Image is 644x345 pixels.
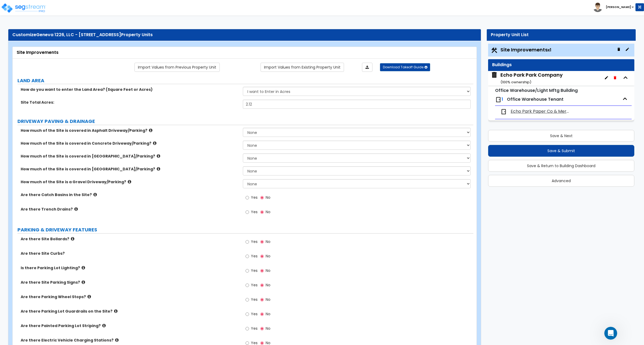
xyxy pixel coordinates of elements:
b: Cherry [32,69,44,72]
span: Yes [251,326,258,331]
a: Import the dynamic attribute values from previous properties. [134,63,220,72]
i: click for more info! [71,237,74,241]
i: click for more info! [82,280,85,284]
span: Yes [251,253,258,259]
input: Yes [246,297,249,303]
i: click for more info! [153,141,156,145]
span: Client Request [43,22,71,26]
textarea: Message… [5,160,103,169]
label: DRIVEWAY PAVING & DRAINAGE [17,118,473,125]
input: No [260,311,264,317]
span: Yes [251,195,258,200]
span: Ticket has been created • [DATE] [29,108,85,112]
label: Are there Site Curbs? [21,251,239,256]
div: Property Unit List [491,32,632,38]
a: Import the dynamic attribute values from existing properties. [261,63,344,72]
p: Active 30m ago [26,7,53,12]
input: No [260,209,264,215]
a: Client Request [31,18,76,29]
i: click for more info! [157,167,160,171]
label: How much of the Site is covered in [GEOGRAPHIC_DATA]/Parking? [21,166,239,172]
span: Yes [251,297,258,302]
label: Are there Catch Basins in the Site? [21,192,239,197]
input: Yes [246,268,249,274]
input: Yes [246,253,249,259]
div: Customize Property Units [12,32,477,38]
span: Yes [251,311,258,317]
input: Yes [246,239,249,245]
span: Echo Park Park Company [491,72,563,85]
button: Save & Next [488,130,634,142]
span: No [266,268,270,273]
i: click for more info! [93,193,97,197]
input: Yes [246,326,249,332]
label: Site Total Acres: [21,100,239,105]
div: Hi [PERSON_NAME], I will forward this to the team and let you know once done. [9,82,84,98]
img: Profile image for Cherry [25,68,30,73]
label: How much of the Site is covered in [GEOGRAPHIC_DATA]/Parking? [21,153,239,159]
i: click for more info! [102,324,106,328]
div: Hi [PERSON_NAME], I will forward this to the team and let you know once done. [4,79,88,102]
input: Yes [246,282,249,288]
span: No [266,282,270,288]
img: logo_pro_r.png [1,3,46,13]
label: LAND AREA [17,77,473,84]
img: building.svg [491,72,498,78]
div: [DATE] [4,124,103,132]
span: Yes [251,239,258,244]
input: No [260,268,264,274]
strong: Submitted [43,114,64,118]
label: PARKING & DRIVEWAY FEATURES [17,226,473,233]
button: Send a message… [92,169,101,178]
input: Yes [246,311,249,317]
input: No [260,297,264,303]
label: How do you want to enter the Land Area? (Square Feet or Acres) [21,87,239,92]
label: How much of the Site is covered in Concrete Driveway/Parking? [21,141,239,146]
button: Upload attachment [25,171,30,175]
div: Cherry says… [4,106,103,124]
label: Is there Parking Lot Lighting? [21,265,239,271]
i: click for more info! [157,154,160,158]
span: Yes [251,268,258,273]
div: The team will get back to you on this. Our usual reply time is a few minutes. You'll get replies ... [9,33,84,59]
div: Cherry says… [4,148,103,182]
b: [PERSON_NAME] [606,5,631,9]
button: Advanced [488,175,634,187]
div: The team will get back to you on this. Our usual reply time is a few minutes.You'll get replies h... [4,30,88,63]
input: No [260,253,264,259]
i: click for more info! [74,207,78,211]
input: No [260,282,264,288]
small: x1 [548,47,551,53]
div: Echo Park Park Company [500,72,563,85]
span: Download Takeoff Guide [383,65,423,69]
div: SegBot says… [4,30,103,67]
div: joined the conversation [32,68,82,73]
span: Site Improvements [500,46,551,53]
h1: Cherry [26,3,40,7]
button: Gif picker [17,171,21,175]
span: No [266,297,270,302]
i: click for more info! [114,309,118,313]
b: [PERSON_NAME][EMAIL_ADDRESS][DOMAIN_NAME] [9,49,82,59]
span: Echo Park Paper Co & Meriden Insurance [511,108,570,115]
button: Save & Submit [488,145,634,157]
span: No [266,326,270,331]
div: Cherry says… [4,79,103,106]
span: No [266,209,270,215]
span: No [266,311,270,317]
div: Buildings [492,62,630,68]
button: Download Takeoff Guide [380,63,430,71]
img: door.png [500,108,507,115]
i: click for more info! [115,338,119,342]
img: Profile image for Cherry [15,3,24,12]
label: Are there Trench Drains? [21,207,239,212]
label: Are there Site Bollards? [21,236,239,242]
input: No [260,195,264,201]
span: Geneva 1226, LLC - [STREET_ADDRESS] [36,32,121,38]
label: Are there Electric Vehicle Charging Stations? [21,337,239,343]
iframe: Intercom live chat [604,327,617,340]
i: click for more info! [87,295,91,299]
span: Yes [251,282,258,288]
small: Office Warehouse/Light Mftg Building [495,87,578,93]
div: Site Improvements [17,50,473,56]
